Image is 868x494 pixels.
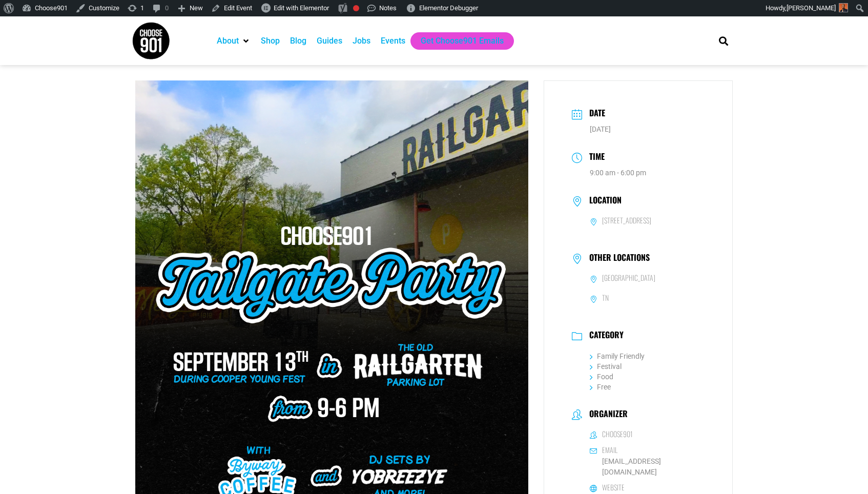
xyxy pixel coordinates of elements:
[381,35,405,47] a: Events
[317,35,342,47] a: Guides
[584,409,628,421] h3: Organizer
[584,330,624,342] h3: Category
[590,169,646,177] abbr: 9:00 am - 6:00 pm
[421,35,504,47] a: Get Choose901 Emails
[212,32,701,50] nav: Main nav
[290,35,306,47] a: Blog
[590,125,611,133] span: [DATE]
[602,445,617,455] h6: Email
[353,5,359,11] div: Focus keyphrase not set
[353,35,370,47] a: Jobs
[590,456,705,478] a: [EMAIL_ADDRESS][DOMAIN_NAME]
[590,362,622,370] a: Festival
[261,35,280,47] a: Shop
[602,483,625,492] h6: Website
[217,35,239,47] a: About
[602,293,609,302] h6: TN
[715,32,732,49] div: Search
[212,32,256,50] div: About
[590,373,613,381] a: Food
[274,4,329,12] span: Edit with Elementor
[602,429,633,439] h6: Choose901
[590,383,611,391] a: Free
[584,253,650,265] h3: Other Locations
[584,150,605,165] h3: Time
[584,195,622,208] h3: Location
[584,107,605,121] h3: Date
[602,273,655,282] h6: [GEOGRAPHIC_DATA]
[590,352,645,360] a: Family Friendly
[602,216,651,225] h6: [STREET_ADDRESS]
[787,4,836,12] span: [PERSON_NAME]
